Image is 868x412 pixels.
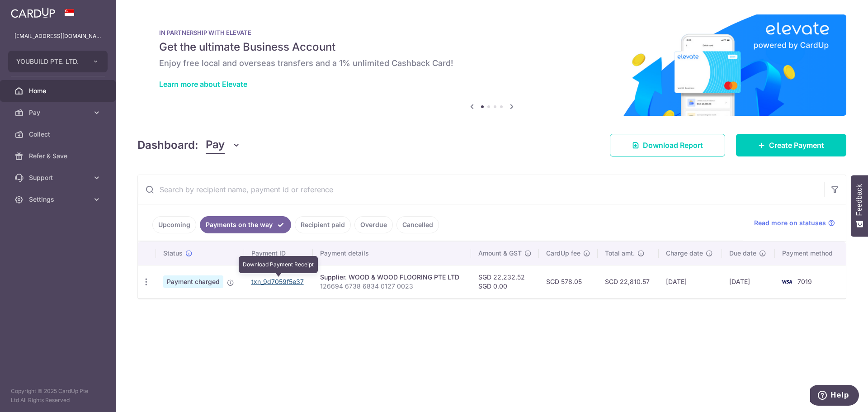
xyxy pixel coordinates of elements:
img: CardUp [11,7,55,18]
span: Charge date [666,249,703,258]
td: [DATE] [722,265,775,298]
span: Feedback [855,184,863,216]
button: Feedback - Show survey [851,175,868,237]
button: Pay [206,137,241,154]
span: Refer & Save [29,152,89,161]
span: YOUBUILD PTE. LTD. [16,57,83,66]
button: YOUBUILD PTE. LTD. [8,51,108,72]
a: Upcoming [152,216,196,233]
span: Home [29,86,89,95]
p: [EMAIL_ADDRESS][DOMAIN_NAME] [14,32,101,41]
img: Bank Card [778,276,796,287]
span: 7019 [797,278,812,285]
span: Create Payment [769,140,824,151]
img: Renovation banner [137,14,846,116]
span: Amount & GST [478,249,522,258]
td: SGD 22,810.57 [598,265,659,298]
td: [DATE] [659,265,722,298]
td: SGD 578.05 [539,265,598,298]
a: Payments on the way [200,216,291,233]
th: Payment ID [244,242,313,265]
h5: Get the ultimate Business Account [159,40,825,54]
span: Support [29,173,89,182]
a: Overdue [354,216,393,233]
p: IN PARTNERSHIP WITH ELEVATE [159,29,825,36]
iframe: Opens a widget where you can find more information [810,385,859,407]
th: Payment method [775,242,846,265]
span: Collect [29,130,89,139]
span: Pay [29,108,89,117]
a: txn_9d7059f5e37 [251,278,304,285]
p: 126694 6738 6834 0127 0023 [320,282,464,291]
h6: Enjoy free local and overseas transfers and a 1% unlimited Cashback Card! [159,58,825,69]
a: Create Payment [736,134,846,156]
a: Download Report [610,134,725,156]
span: Due date [729,249,756,258]
td: SGD 22,232.52 SGD 0.00 [471,265,539,298]
a: Recipient paid [295,216,351,233]
a: Learn more about Elevate [159,80,247,89]
span: Pay [206,137,225,154]
div: Download Payment Receipt [239,256,318,273]
a: Read more on statuses [754,218,835,227]
span: Status [163,249,183,258]
span: Total amt. [605,249,635,258]
h4: Dashboard: [137,137,198,153]
a: Cancelled [396,216,439,233]
input: Search by recipient name, payment id or reference [138,175,824,204]
th: Payment details [313,242,471,265]
div: Supplier. WOOD & WOOD FLOORING PTE LTD [320,273,464,282]
span: CardUp fee [546,249,580,258]
span: Read more on statuses [754,218,826,227]
span: Download Report [643,140,703,151]
span: Settings [29,195,89,204]
span: Payment charged [163,275,223,288]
